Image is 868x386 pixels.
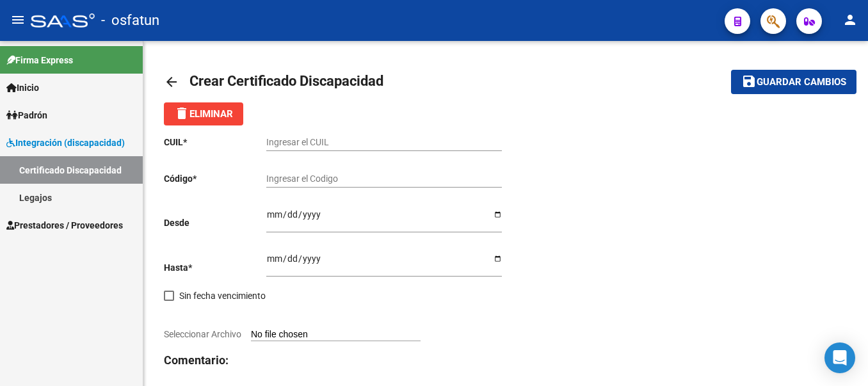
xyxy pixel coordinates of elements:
[164,102,243,125] button: Eliminar
[164,135,266,149] p: CUIL
[164,216,266,230] p: Desde
[179,288,266,303] span: Sin fecha vencimiento
[6,81,39,95] span: Inicio
[842,12,858,28] mat-icon: person
[824,342,855,373] div: Open Intercom Messenger
[6,218,123,232] span: Prestadores / Proveedores
[164,261,266,275] p: Hasta
[164,172,266,186] p: Código
[741,74,757,89] mat-icon: save
[164,353,229,367] strong: Comentario:
[174,106,189,121] mat-icon: delete
[10,12,26,28] mat-icon: menu
[174,108,233,120] span: Eliminar
[6,53,73,67] span: Firma Express
[6,136,125,150] span: Integración (discapacidad)
[757,77,846,88] span: Guardar cambios
[164,74,179,90] mat-icon: arrow_back
[731,70,856,93] button: Guardar cambios
[101,6,159,35] span: - osfatun
[6,108,47,122] span: Padrón
[189,73,383,89] span: Crear Certificado Discapacidad
[164,329,241,339] span: Seleccionar Archivo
